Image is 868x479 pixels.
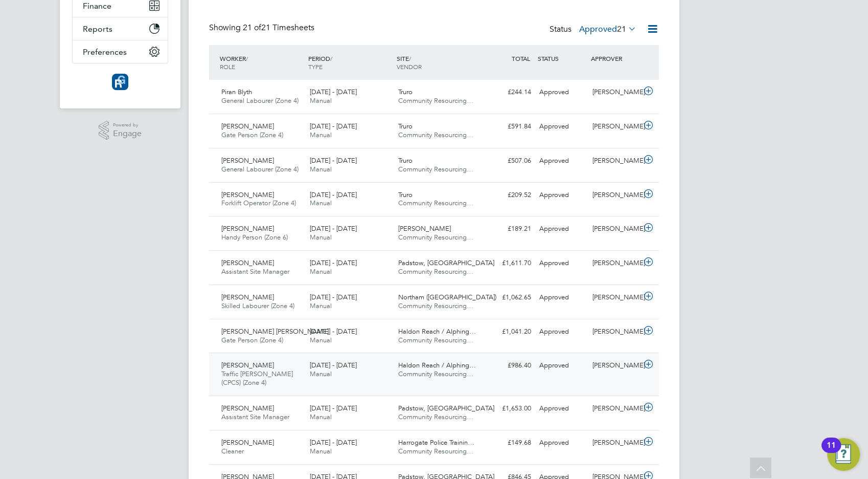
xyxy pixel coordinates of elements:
[398,404,494,412] span: Padstow, [GEOGRAPHIC_DATA]
[73,17,168,40] button: Reports
[310,267,332,276] span: Manual
[398,369,473,378] span: Community Resourcing…
[398,190,413,199] span: Truro
[398,301,473,310] span: Community Resourcing…
[113,121,142,129] span: Powered by
[482,434,535,451] div: £149.68
[588,153,642,169] div: [PERSON_NAME]
[221,293,274,301] span: [PERSON_NAME]
[221,438,274,447] span: [PERSON_NAME]
[310,199,332,207] span: Manual
[482,84,535,101] div: £244.14
[310,224,357,233] span: [DATE] - [DATE]
[535,434,588,451] div: Approved
[221,301,294,310] span: Skilled Labourer (Zone 4)
[394,49,483,76] div: SITE
[398,96,473,105] span: Community Resourcing…
[535,221,588,237] div: Approved
[112,74,128,90] img: resourcinggroup-logo-retina.png
[588,221,642,237] div: [PERSON_NAME]
[398,156,413,165] span: Truro
[398,224,451,233] span: [PERSON_NAME]
[310,327,357,336] span: [DATE] - [DATE]
[588,434,642,451] div: [PERSON_NAME]
[535,289,588,306] div: Approved
[310,156,357,165] span: [DATE] - [DATE]
[482,153,535,169] div: £507.06
[617,24,626,34] span: 21
[535,255,588,272] div: Approved
[398,361,476,369] span: Haldon Reach / Alphing…
[550,23,638,37] div: Status
[221,156,274,165] span: [PERSON_NAME]
[310,438,357,447] span: [DATE] - [DATE]
[397,62,422,71] span: VENDOR
[482,357,535,374] div: £986.40
[535,187,588,204] div: Approved
[221,327,329,336] span: [PERSON_NAME] [PERSON_NAME]
[217,49,306,76] div: WORKER
[83,1,111,11] span: Finance
[306,49,394,76] div: PERIOD
[535,118,588,135] div: Approved
[482,255,535,272] div: £1,611.70
[398,88,413,96] span: Truro
[310,293,357,301] span: [DATE] - [DATE]
[221,199,296,207] span: Forklift Operator (Zone 4)
[221,165,299,173] span: General Labourer (Zone 4)
[221,361,274,369] span: [PERSON_NAME]
[73,40,168,63] button: Preferences
[243,23,314,33] span: 21 Timesheets
[310,96,332,105] span: Manual
[310,447,332,455] span: Manual
[221,258,274,267] span: [PERSON_NAME]
[398,447,473,455] span: Community Resourcing…
[588,84,642,101] div: [PERSON_NAME]
[588,323,642,340] div: [PERSON_NAME]
[113,129,142,138] span: Engage
[243,23,261,33] span: 21 of
[221,404,274,412] span: [PERSON_NAME]
[310,233,332,242] span: Manual
[310,369,332,378] span: Manual
[221,190,274,199] span: [PERSON_NAME]
[221,233,288,242] span: Handy Person (Zone 6)
[579,24,636,34] label: Approved
[588,289,642,306] div: [PERSON_NAME]
[482,289,535,306] div: £1,062.65
[398,336,473,344] span: Community Resourcing…
[310,130,332,139] span: Manual
[588,118,642,135] div: [PERSON_NAME]
[482,118,535,135] div: £591.84
[221,96,299,105] span: General Labourer (Zone 4)
[308,62,323,71] span: TYPE
[827,438,860,471] button: Open Resource Center, 11 new notifications
[588,400,642,417] div: [PERSON_NAME]
[398,412,473,421] span: Community Resourcing…
[221,224,274,233] span: [PERSON_NAME]
[221,130,283,139] span: Gate Person (Zone 4)
[221,369,293,387] span: Traffic [PERSON_NAME] (CPCS) (Zone 4)
[482,323,535,340] div: £1,041.20
[588,357,642,374] div: [PERSON_NAME]
[512,54,530,62] span: TOTAL
[310,301,332,310] span: Manual
[221,88,252,96] span: Piran Blyth
[398,438,474,447] span: Harrogate Police Trainin…
[398,233,473,242] span: Community Resourcing…
[482,187,535,204] div: £209.52
[310,336,332,344] span: Manual
[221,336,283,344] span: Gate Person (Zone 4)
[827,445,836,459] div: 11
[398,258,494,267] span: Padstow, [GEOGRAPHIC_DATA]
[398,267,473,276] span: Community Resourcing…
[221,412,289,421] span: Assistant Site Manager
[221,267,289,276] span: Assistant Site Manager
[398,130,473,139] span: Community Resourcing…
[588,49,642,68] div: APPROVER
[588,187,642,204] div: [PERSON_NAME]
[482,221,535,237] div: £189.21
[588,255,642,272] div: [PERSON_NAME]
[310,122,357,130] span: [DATE] - [DATE]
[83,47,127,57] span: Preferences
